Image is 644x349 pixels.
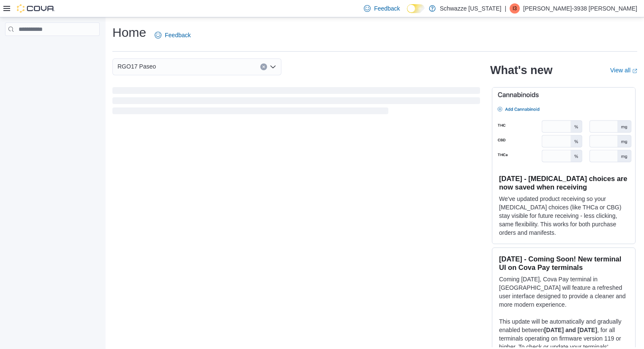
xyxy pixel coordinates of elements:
[490,63,552,77] h2: What's new
[165,31,191,39] span: Feedback
[374,4,400,13] span: Feedback
[499,255,628,272] h3: [DATE] - Coming Soon! New terminal UI on Cova Pay terminals
[112,24,146,41] h1: Home
[270,63,276,70] button: Open list of options
[260,63,267,70] button: Clear input
[407,13,407,14] span: Dark Mode
[5,38,100,58] nav: Complex example
[112,89,480,116] span: Loading
[17,4,55,13] img: Cova
[505,3,506,14] p: |
[499,195,628,237] p: We've updated product receiving so your [MEDICAL_DATA] choices (like THCa or CBG) stay visible fo...
[632,69,637,74] svg: External link
[117,61,156,71] span: RGO17 Paseo
[499,174,628,191] h3: [DATE] - [MEDICAL_DATA] choices are now saved when receiving
[513,3,517,14] span: I3
[440,3,502,14] p: Schwazze [US_STATE]
[523,3,637,14] p: [PERSON_NAME]-3938 [PERSON_NAME]
[544,327,597,333] strong: [DATE] and [DATE]
[610,67,637,74] a: View allExternal link
[407,4,425,13] input: Dark Mode
[499,275,628,309] p: Coming [DATE], Cova Pay terminal in [GEOGRAPHIC_DATA] will feature a refreshed user interface des...
[510,3,520,14] div: Isaac-3938 Holliday
[151,27,194,44] a: Feedback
